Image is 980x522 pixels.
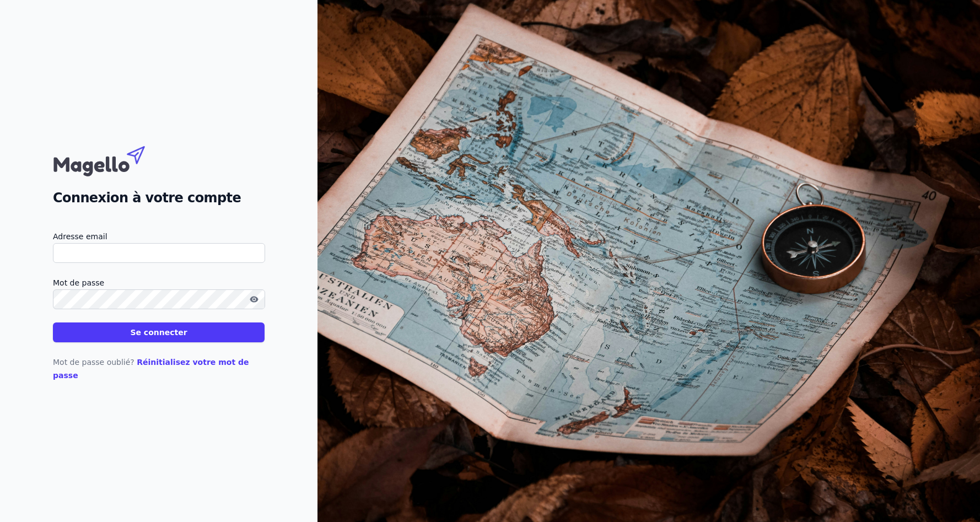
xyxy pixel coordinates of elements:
h2: Connexion à votre compte [53,188,265,208]
a: Réinitialisez votre mot de passe [53,358,249,380]
label: Adresse email [53,230,265,243]
button: Se connecter [53,322,265,342]
img: Magello [53,141,169,179]
p: Mot de passe oublié? [53,356,265,382]
label: Mot de passe [53,276,265,289]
